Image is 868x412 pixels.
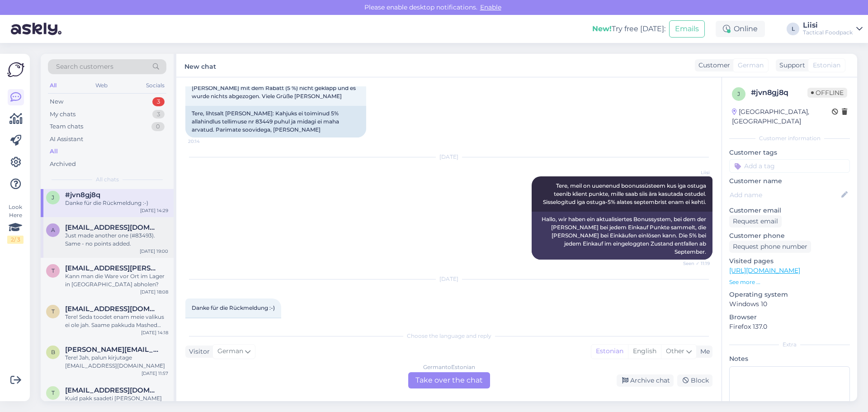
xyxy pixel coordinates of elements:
span: Search customers [56,62,113,71]
div: [DATE] 14:29 [140,207,168,214]
span: Estonian [813,61,840,70]
div: Customer information [729,134,850,142]
div: Web [94,80,109,91]
div: Visitor [185,347,210,356]
span: j [52,194,54,201]
div: [DATE] [185,153,712,161]
span: j [737,90,740,97]
div: Tere! Jah, palun kirjutage [EMAIL_ADDRESS][DOMAIN_NAME] [65,354,168,370]
a: LiisiTactical Foodpack [803,22,863,36]
span: T [52,308,55,315]
div: Take over the chat [408,372,490,388]
div: Just made another one (#83493). Same - no points added. [65,232,168,248]
div: Tactical Foodpack [803,29,853,36]
div: [DATE] [185,275,712,283]
div: Tere, lihtsalt [PERSON_NAME]: Kahjuks ei toiminud 5% allahindlus tellimuse nr 83449 puhul ja mida... [185,106,366,137]
span: 20:14 [188,138,222,145]
p: Visited pages [729,256,850,266]
span: Tere, meil on uuenenud boonussüsteem kus iga ostuga teenib klient punkte, mille saab siis ära kas... [543,182,708,205]
p: Firefox 137.0 [729,322,850,331]
div: Kann man die Ware vor Ort im Lager in [GEOGRAPHIC_DATA] abholen? [65,272,168,289]
label: New chat [184,59,216,71]
div: Extra [729,341,850,349]
div: German to Estonian [423,363,475,371]
div: Me [697,347,710,356]
p: Operating system [729,290,850,299]
div: 0 [151,122,165,131]
div: # jvn8gj8q [751,87,807,98]
div: Hallo, wir haben ein aktualisiertes Bonussystem, bei dem der [PERSON_NAME] bei jedem Einkauf Punk... [532,212,712,260]
div: 3 [152,97,165,106]
div: Look Here [7,203,24,244]
input: Add a tag [729,159,850,173]
div: Choose the language and reply [185,332,712,340]
div: Team chats [50,122,83,131]
div: [DATE] 19:00 [140,248,168,255]
div: Socials [144,80,166,91]
div: 3 [152,110,165,119]
button: Emails [669,20,705,38]
span: tufan9288@gmail.com [65,386,159,394]
span: a [51,227,55,233]
input: Add name [730,190,840,200]
div: English [628,345,661,358]
span: Danke für die Rückmeldung :-) [192,304,275,311]
span: All chats [96,175,119,184]
span: German [217,346,243,356]
div: Kuid pakk saadeti [PERSON_NAME] paiku välja ning tühistamise korral peaksite selle [PERSON_NAME] ... [65,394,168,411]
div: All [48,80,58,91]
span: betty.bytty@gmail.com [65,346,159,354]
span: t [52,389,55,396]
div: 2 / 3 [7,236,24,244]
span: avenskevics@gmail.com [65,223,159,232]
div: All [50,147,58,156]
div: Tere! Seda toodet enam meie valikus ei ole jah. Saame pakkuda Mashed potatoes with chicken [URL][... [65,313,168,329]
span: Other [666,347,684,355]
div: Liisi [803,22,853,29]
div: Danke für die Rückmeldung :-) [65,199,168,207]
span: thilo.neyers@gmx.de [65,264,159,272]
p: Windows 10 [729,299,850,309]
div: [DATE] 14:18 [141,329,168,336]
div: Block [677,374,712,387]
p: Customer phone [729,231,850,241]
p: Browser [729,313,850,322]
span: Thun2011@gmail.com [65,305,159,313]
div: [DATE] 11:57 [142,370,168,377]
div: New [50,97,63,106]
span: Seen ✓ 11:19 [676,260,710,267]
p: Customer tags [729,148,850,157]
div: [GEOGRAPHIC_DATA], [GEOGRAPHIC_DATA] [732,107,832,126]
p: Customer email [729,206,850,215]
p: See more ... [729,278,850,286]
span: German [738,61,764,70]
div: Request email [729,215,782,227]
span: Hallo, kurzer Hinweis: bei Bestellung #83449 hat [PERSON_NAME] mit dem Rabatt (5 %) nicht geklapp... [192,76,357,99]
div: Online [716,21,765,37]
div: Try free [DATE]: [592,24,665,34]
div: AI Assistant [50,135,83,144]
img: Askly Logo [7,61,24,78]
div: Customer [695,61,730,70]
p: Notes [729,354,850,364]
span: Enable [477,3,504,11]
span: Offline [807,88,847,98]
div: Tänan tagasiside eest :-) [185,317,281,333]
b: New! [592,24,612,33]
span: t [52,267,55,274]
div: My chats [50,110,75,119]
span: b [51,349,55,355]
p: Customer name [729,176,850,186]
div: Archived [50,160,76,169]
span: Liisi [676,169,710,176]
div: L [787,23,799,35]
div: Estonian [591,345,628,358]
div: Request phone number [729,241,811,253]
div: Support [776,61,805,70]
span: #jvn8gj8q [65,191,100,199]
div: [DATE] 18:08 [140,289,168,295]
div: Archive chat [617,374,674,387]
a: [URL][DOMAIN_NAME] [729,266,800,275]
